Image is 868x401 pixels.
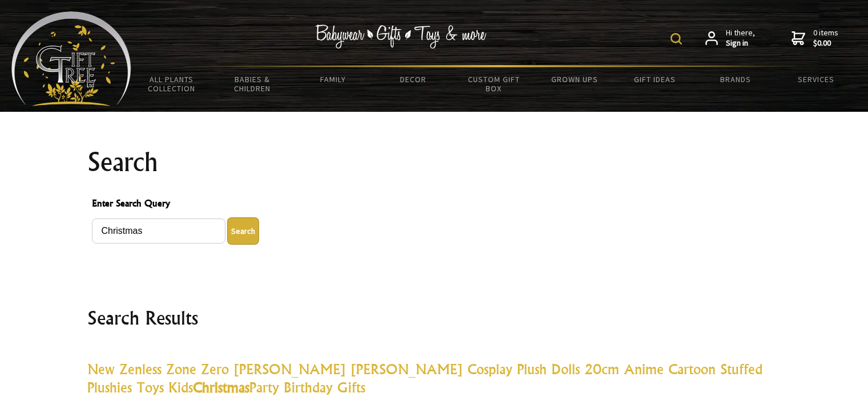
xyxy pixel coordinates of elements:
[227,217,259,245] button: Enter Search Query
[813,27,838,48] span: 0 items
[792,28,838,48] a: 0 items$0.00
[92,218,225,244] input: Enter Search Query
[696,67,776,91] a: Brands
[615,67,695,91] a: Gift Ideas
[193,379,249,396] highlight: Christmas
[373,67,454,91] a: Decor
[87,148,781,176] h1: Search
[212,67,292,100] a: Babies & Children
[776,67,857,91] a: Services
[813,38,838,48] strong: $0.00
[292,67,373,91] a: Family
[92,196,777,213] span: Enter Search Query
[454,67,534,100] a: Custom Gift Box
[11,11,131,106] img: Babyware - Gifts - Toys and more...
[131,67,212,100] a: All Plants Collection
[87,361,762,396] a: New Zenless Zone Zero [PERSON_NAME] [PERSON_NAME] Cosplay Plush Dolls 20cm Anime Cartoon Stuffed ...
[671,33,682,44] img: product search
[316,25,487,48] img: Babywear - Gifts - Toys & more
[705,28,755,48] a: Hi there,Sign in
[87,304,781,331] h2: Search Results
[534,67,615,91] a: Grown Ups
[726,38,755,48] strong: Sign in
[726,28,755,48] span: Hi there,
